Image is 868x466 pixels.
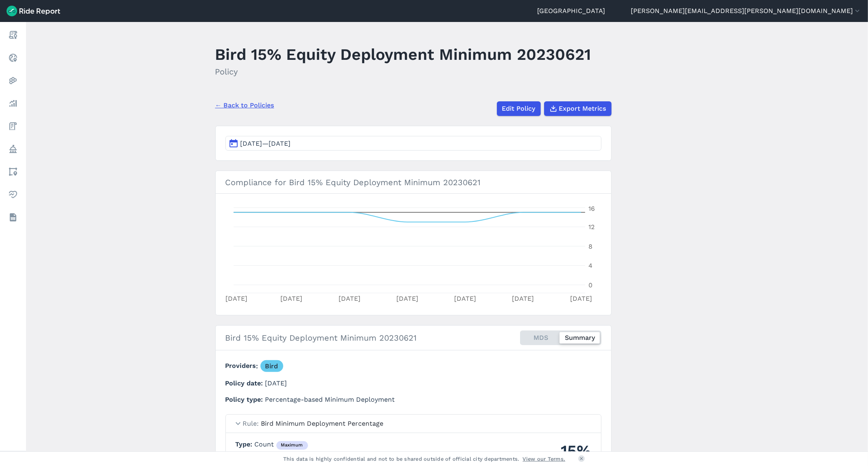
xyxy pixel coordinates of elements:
[261,420,384,427] span: Bird Minimum Deployment Percentage
[225,295,247,302] tspan: [DATE]
[588,262,593,269] tspan: 4
[544,101,612,116] button: Export Metrics
[225,396,265,403] span: Policy type
[6,96,20,111] a: Analyze
[6,73,20,88] a: Heatmaps
[215,66,591,78] h2: Policy
[225,332,417,344] h2: Bird 15% Equity Deployment Minimum 20230621
[241,140,291,147] span: [DATE]—[DATE]
[225,362,260,370] span: Providers
[497,101,541,116] a: Edit Policy
[215,101,274,110] a: ← Back to Policies
[6,119,20,133] a: Fees
[512,295,534,302] tspan: [DATE]
[588,243,593,250] tspan: 8
[276,441,308,450] div: maximum
[255,440,308,448] span: Count
[260,360,283,372] a: Bird
[540,440,591,462] div: 15%
[226,415,601,433] summary: RuleBird Minimum Deployment Percentage
[280,295,302,302] tspan: [DATE]
[396,295,418,302] tspan: [DATE]
[6,142,20,156] a: Policy
[225,379,265,387] span: Policy date
[6,210,20,225] a: Datasets
[215,43,591,66] h1: Bird 15% Equity Deployment Minimum 20230621
[6,50,20,65] a: Realtime
[570,295,592,302] tspan: [DATE]
[243,420,261,427] span: Rule
[265,379,287,387] span: [DATE]
[588,223,595,231] tspan: 12
[216,171,611,194] h3: Compliance for Bird 15% Equity Deployment Minimum 20230621
[6,164,20,179] a: Areas
[225,136,601,151] button: [DATE]—[DATE]
[588,281,593,289] tspan: 0
[537,6,605,16] a: [GEOGRAPHIC_DATA]
[454,295,476,302] tspan: [DATE]
[338,295,360,302] tspan: [DATE]
[7,6,60,16] img: Ride Report
[559,104,606,114] span: Export Metrics
[631,6,861,16] button: [PERSON_NAME][EMAIL_ADDRESS][PERSON_NAME][DOMAIN_NAME]
[236,440,255,448] span: Type
[6,187,20,202] a: Health
[265,396,395,403] span: Percentage-based Minimum Deployment
[6,28,20,42] a: Report
[588,205,595,212] tspan: 16
[523,455,566,463] a: View our Terms.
